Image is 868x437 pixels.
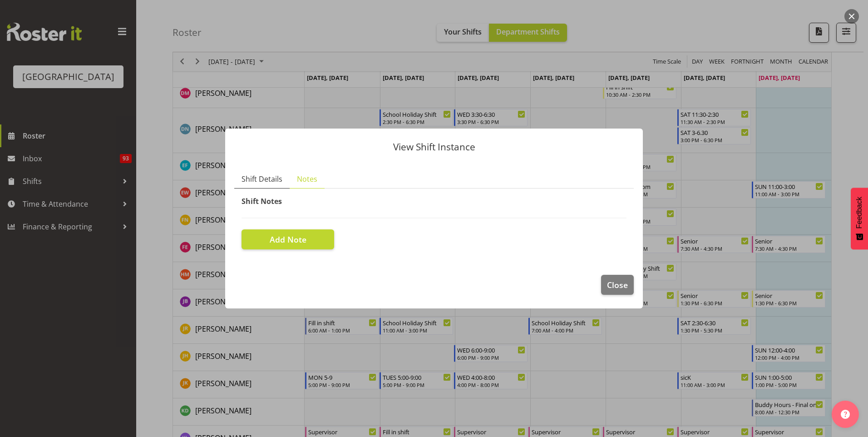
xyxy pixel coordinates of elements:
button: Add Note [242,229,334,249]
button: Close [601,275,634,295]
span: Add Note [270,233,306,245]
span: Close [607,279,628,291]
p: View Shift Instance [234,142,634,152]
span: Feedback [855,197,863,228]
img: help-xxl-2.png [841,410,850,419]
span: Shift Notes [242,196,282,206]
button: Feedback - Show survey [851,188,868,249]
span: Shift Details [242,174,282,184]
span: Notes [297,174,317,184]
